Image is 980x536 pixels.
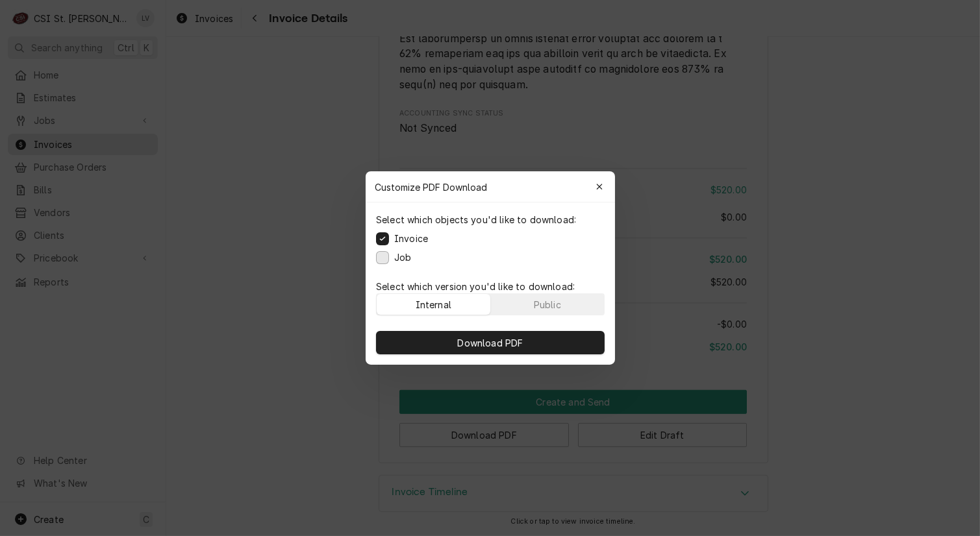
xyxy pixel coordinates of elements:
[376,213,576,226] p: Select which objects you'd like to download:
[394,232,428,245] label: Invoice
[455,336,525,350] span: Download PDF
[533,298,560,311] div: Public
[376,331,605,354] button: Download PDF
[366,171,615,202] div: Customize PDF Download
[376,280,605,293] p: Select which version you'd like to download:
[415,298,451,311] div: Internal
[394,250,411,264] label: Job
